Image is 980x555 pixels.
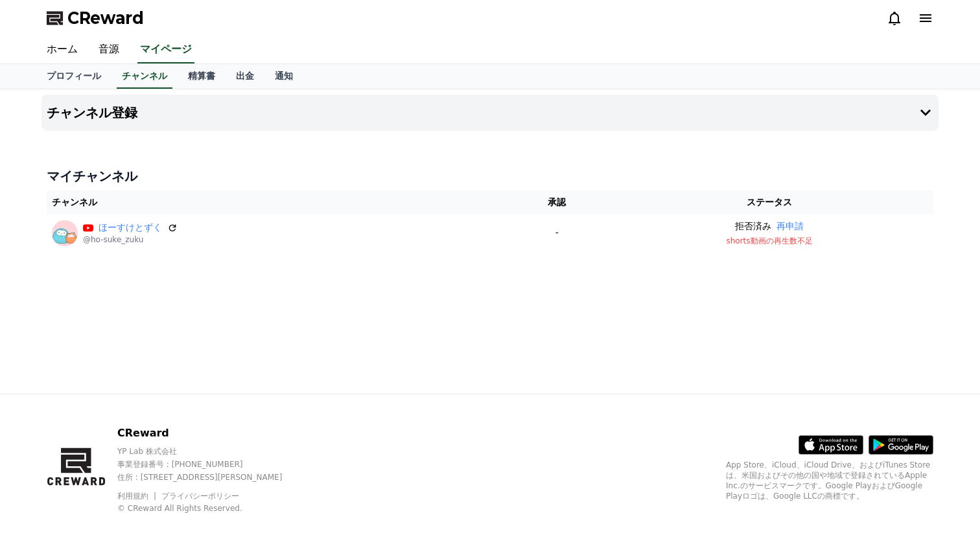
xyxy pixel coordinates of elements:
a: 利用規約 [117,492,158,501]
a: プロフィール [36,64,111,89]
button: 再申請 [776,220,804,233]
a: ホーム [36,36,88,63]
th: 承認 [509,190,605,214]
button: チャンネル登録 [41,95,939,131]
p: YP Lab 株式会社 [117,446,305,457]
a: プライバシーポリシー [161,492,239,501]
a: 音源 [88,36,130,63]
p: © CReward All Rights Reserved. [117,503,305,514]
a: 精算書 [178,64,226,89]
a: ほーすけとずく [99,221,162,234]
p: CReward [117,425,305,441]
span: CReward [67,8,144,28]
p: 拒否済み [735,220,771,233]
a: 通知 [264,64,303,89]
p: shorts動画の再生数不足 [611,236,928,246]
a: マイページ [137,36,194,63]
img: ほーすけとずく [52,220,78,246]
h4: マイチャンネル [47,167,933,185]
th: ステータス [605,190,933,214]
h4: チャンネル登録 [47,106,137,120]
a: チャンネル [117,64,172,89]
p: App Store、iCloud、iCloud Drive、およびiTunes Storeは、米国およびその他の国や地域で登録されているApple Inc.のサービスマークです。Google P... [726,460,933,501]
p: 事業登録番号 : [PHONE_NUMBER] [117,459,305,470]
a: 出金 [226,64,264,89]
a: CReward [47,8,144,28]
p: 住所 : [STREET_ADDRESS][PERSON_NAME] [117,472,305,482]
p: @ho-suke_zuku [83,234,178,245]
p: - [514,226,600,240]
th: チャンネル [47,190,509,214]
